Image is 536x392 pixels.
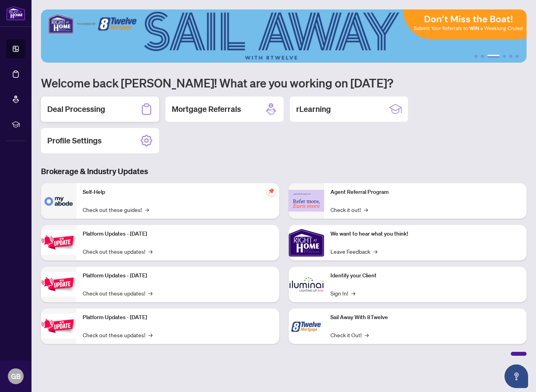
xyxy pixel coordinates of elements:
button: 3 [487,55,500,58]
span: GB [11,371,21,382]
img: We want to hear what you think! [289,225,324,260]
img: Slide 2 [41,9,527,63]
button: 2 [481,55,484,58]
p: Platform Updates - [DATE] [83,271,273,280]
button: Open asap [504,364,528,388]
img: Self-Help [41,183,76,219]
img: Platform Updates - June 23, 2025 [41,314,76,338]
h3: Brokerage & Industry Updates [41,166,527,177]
a: Check out these guides!→ [83,205,149,214]
h2: Deal Processing [47,104,105,115]
h2: rLearning [296,104,331,115]
a: Sign In!→ [330,289,355,297]
p: Sail Away With 8Twelve [330,313,521,322]
img: Platform Updates - July 21, 2025 [41,230,76,255]
button: 1 [475,55,478,58]
img: Sail Away With 8Twelve [289,308,324,344]
span: → [365,331,369,339]
span: → [351,289,355,297]
a: Check out these updates!→ [83,331,152,339]
span: → [148,331,152,339]
p: Identify your Client [330,271,521,280]
img: Agent Referral Program [289,190,324,212]
p: Platform Updates - [DATE] [83,313,273,322]
a: Check it out!→ [330,205,368,214]
span: → [148,289,152,297]
h2: Mortgage Referrals [172,104,241,115]
button: 4 [503,55,506,58]
span: → [145,205,149,214]
a: Check it Out!→ [330,331,369,339]
span: → [148,247,152,256]
p: Platform Updates - [DATE] [83,230,273,238]
p: We want to hear what you think! [330,230,521,238]
span: → [364,205,368,214]
button: 5 [509,55,512,58]
span: pushpin [267,186,276,196]
h1: Welcome back [PERSON_NAME]! What are you working on [DATE]? [41,75,527,90]
span: → [373,247,377,256]
a: Check out these updates!→ [83,289,152,297]
p: Agent Referral Program [330,188,521,197]
img: Identify your Client [289,267,324,302]
a: Check out these updates!→ [83,247,152,256]
img: Platform Updates - July 8, 2025 [41,272,76,297]
button: 6 [516,55,519,58]
h2: Profile Settings [47,135,102,146]
p: Self-Help [83,188,273,197]
a: Leave Feedback→ [330,247,377,256]
img: logo [6,6,25,20]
